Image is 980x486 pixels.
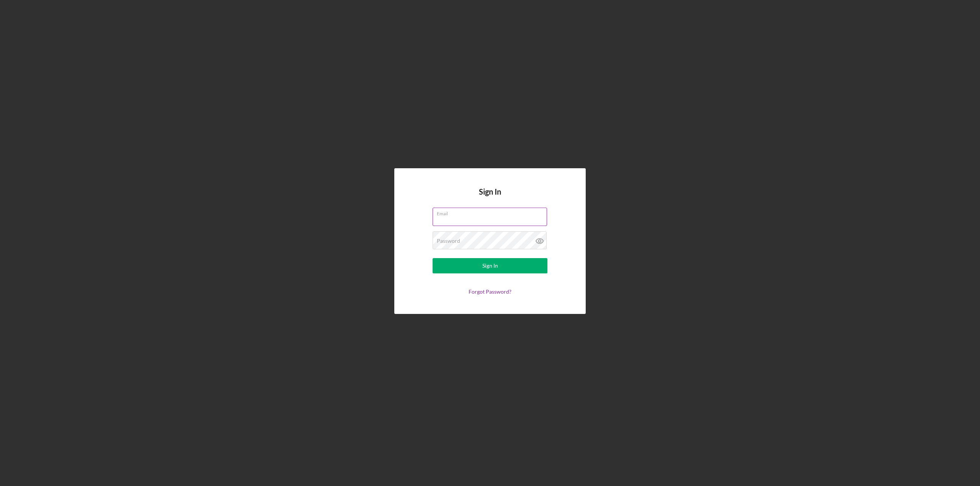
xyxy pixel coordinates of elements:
[437,238,460,244] label: Password
[433,258,547,273] button: Sign In
[482,258,498,273] div: Sign In
[469,288,511,295] a: Forgot Password?
[479,187,501,208] h4: Sign In
[437,208,547,216] label: Email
